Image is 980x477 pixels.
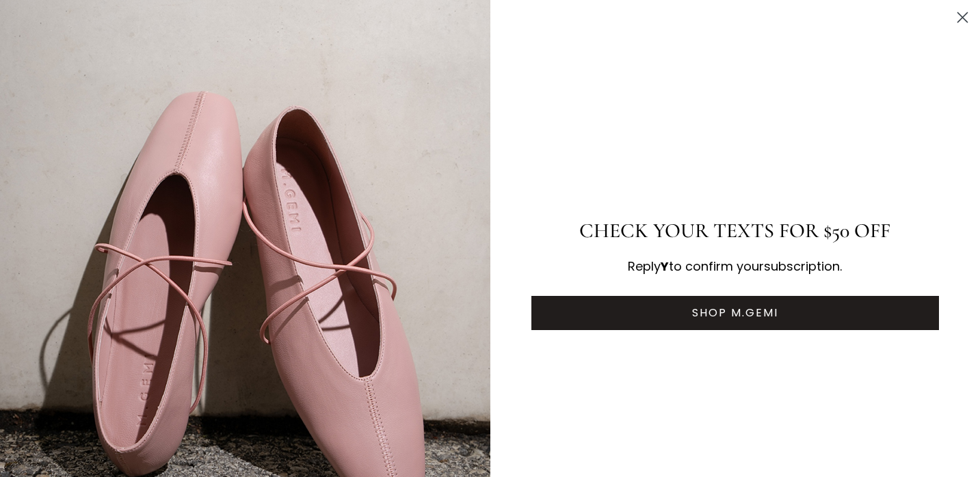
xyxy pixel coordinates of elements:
[764,258,842,275] span: subscription.
[531,296,940,330] button: SHOP M.GEMI
[951,5,975,29] button: Close dialog
[661,258,669,275] span: Y
[628,258,764,275] span: Reply to confirm your
[579,218,890,243] span: CHECK YOUR TEXTS FOR $50 OFF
